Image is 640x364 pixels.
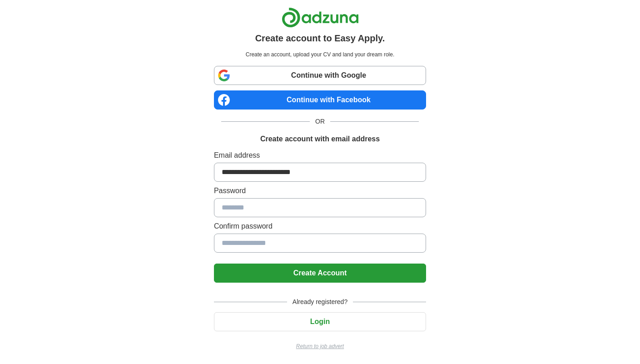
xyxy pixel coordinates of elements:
p: Create an account, upload your CV and land your dream role. [216,50,424,59]
a: Return to job advert [214,342,426,350]
a: Continue with Google [214,66,426,85]
button: Login [214,312,426,331]
label: Confirm password [214,221,426,232]
h1: Create account with email address [260,134,380,145]
h1: Create account to Easy Apply. [255,31,385,45]
a: Continue with Facebook [214,90,426,110]
span: OR [310,117,330,126]
label: Password [214,185,426,196]
a: Login [214,318,426,325]
button: Create Account [214,264,426,283]
img: Adzuna logo [282,7,359,28]
span: Already registered? [287,297,353,307]
label: Email address [214,150,426,161]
